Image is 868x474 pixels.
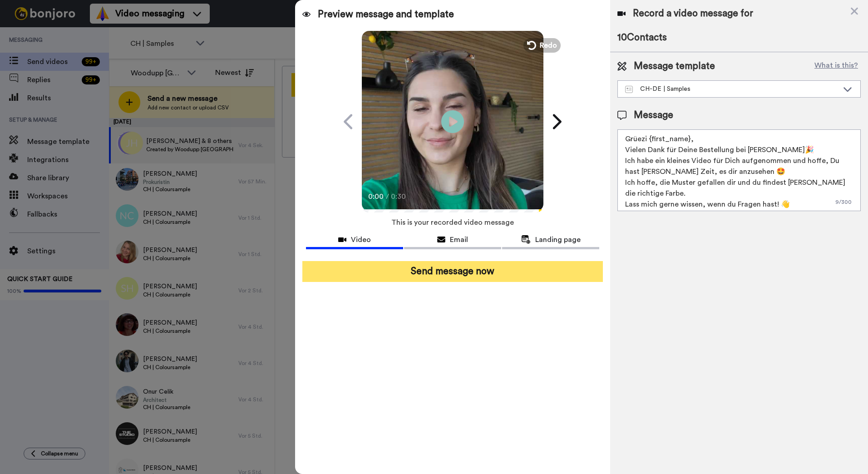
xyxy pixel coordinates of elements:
[812,59,861,73] button: What is this?
[617,129,861,211] textarea: Grüezi {first_name}, Vielen Dank für Deine Bestellung bei [PERSON_NAME]🎉 Ich habe ein kleines Vid...
[391,212,514,232] span: This is your recorded video message
[535,234,581,245] span: Landing page
[634,59,715,73] span: Message template
[302,261,603,282] button: Send message now
[634,109,673,122] span: Message
[450,234,468,245] span: Email
[368,191,384,202] span: 0:00
[625,86,633,93] img: Message-temps.svg
[625,84,838,94] div: CH-DE | Samples
[391,191,407,202] span: 0:30
[386,191,389,202] span: /
[351,234,371,245] span: Video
